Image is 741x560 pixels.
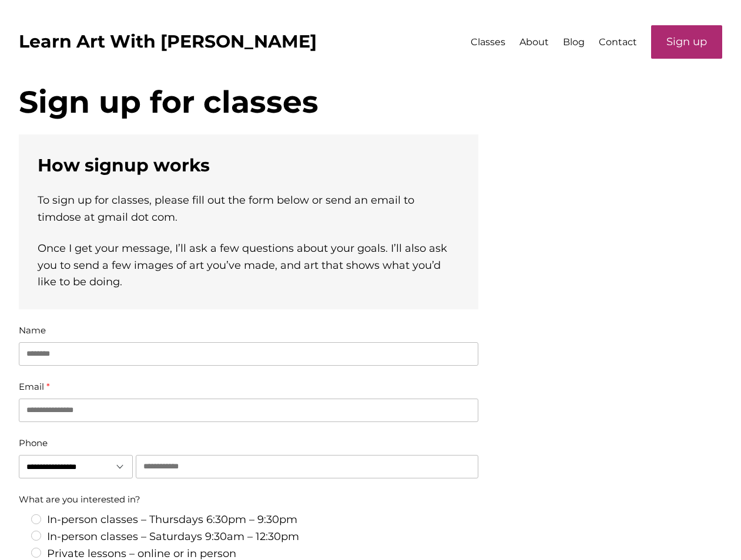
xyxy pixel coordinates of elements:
[38,153,460,178] h4: How signup works
[19,31,317,52] a: Learn Art With [PERSON_NAME]
[471,35,637,50] nav: Navigation
[563,36,585,48] span: Blog
[38,192,460,226] p: To sign up for classes, please fill out the form below or send an email to timdose at gmail dot com.
[471,35,505,50] a: Classes
[19,436,478,450] div: Phone
[519,35,549,50] a: About
[19,492,478,507] div: What are you interested in?
[599,35,637,50] a: Contact
[563,35,585,50] a: Blog
[31,513,297,526] label: In-person classes – Thursdays 6:30pm – 9:30pm
[31,530,299,543] label: In-person classes – Saturdays 9:30am – 12:30pm
[651,25,722,59] a: Sign up
[599,36,637,48] span: Contact
[519,36,549,48] span: About
[19,84,722,120] h2: Sign up for classes
[19,380,478,394] div: Email
[38,240,460,291] p: Once I get your message, I’ll ask a few questions about your goals. I’ll also ask you to send a f...
[31,547,236,560] label: Private lessons – online or in person
[19,323,478,338] div: Name
[471,36,505,48] span: Classes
